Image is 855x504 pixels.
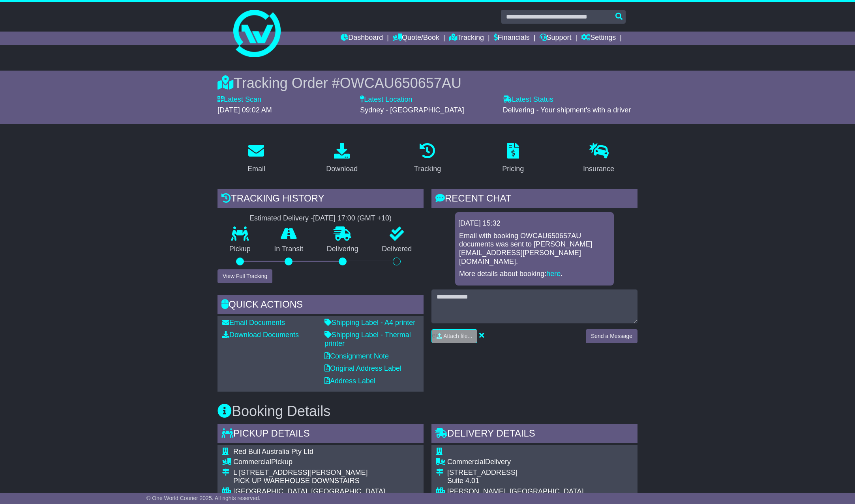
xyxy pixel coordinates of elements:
[222,319,285,327] a: Email Documents
[431,424,637,445] div: Delivery Details
[494,32,530,45] a: Financials
[393,32,439,45] a: Quote/Book
[321,140,363,177] a: Download
[233,487,419,496] div: [GEOGRAPHIC_DATA], [GEOGRAPHIC_DATA]
[431,189,637,210] div: RECENT CHAT
[546,270,561,278] a: here
[447,469,626,477] div: [STREET_ADDRESS]
[222,331,299,339] a: Download Documents
[217,189,424,210] div: Tracking history
[217,95,261,104] label: Latest Scan
[324,331,411,347] a: Shipping Label - Thermal printer
[313,214,392,223] div: [DATE] 17:00 (GMT +10)
[586,329,637,343] button: Send a Message
[447,458,626,467] div: Delivery
[459,232,610,266] p: Email with booking OWCAU650657AU documents was sent to [PERSON_NAME][EMAIL_ADDRESS][PERSON_NAME][...
[447,487,626,496] div: [PERSON_NAME], [GEOGRAPHIC_DATA]
[217,245,262,254] p: Pickup
[370,245,424,254] p: Delivered
[326,164,358,174] div: Download
[502,164,524,174] div: Pricing
[458,219,611,228] div: [DATE] 15:32
[447,477,626,485] div: Suite 4.01
[324,377,375,385] a: Address Label
[233,458,271,466] span: Commercial
[583,164,614,174] div: Insurance
[578,140,619,177] a: Insurance
[233,477,419,485] div: PICK UP WAREHOUSE DOWNSTAIRS
[233,448,313,455] span: Red Bull Australia Pty Ltd
[217,403,637,419] h3: Booking Details
[233,458,419,467] div: Pickup
[409,140,446,177] a: Tracking
[262,245,315,254] p: In Transit
[247,164,265,174] div: Email
[459,270,610,278] p: More details about booking: .
[217,295,424,316] div: Quick Actions
[503,95,553,104] label: Latest Status
[449,32,484,45] a: Tracking
[581,32,616,45] a: Settings
[217,214,424,223] div: Estimated Delivery -
[217,424,424,445] div: Pickup Details
[146,495,261,501] span: © One World Courier 2025. All rights reserved.
[360,95,412,104] label: Latest Location
[242,140,270,177] a: Email
[503,106,631,114] span: Delivering - Your shipment's with a driver
[497,140,529,177] a: Pricing
[217,106,272,114] span: [DATE] 09:02 AM
[315,245,370,254] p: Delivering
[324,352,389,360] a: Consignment Note
[233,469,419,477] div: L [STREET_ADDRESS][PERSON_NAME]
[324,319,415,327] a: Shipping Label - A4 printer
[217,75,637,91] div: Tracking Order #
[360,106,464,114] span: Sydney - [GEOGRAPHIC_DATA]
[217,269,272,283] button: View Full Tracking
[340,75,461,91] span: OWCAU650657AU
[324,364,401,372] a: Original Address Label
[540,32,572,45] a: Support
[447,458,485,466] span: Commercial
[414,164,441,174] div: Tracking
[341,32,383,45] a: Dashboard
